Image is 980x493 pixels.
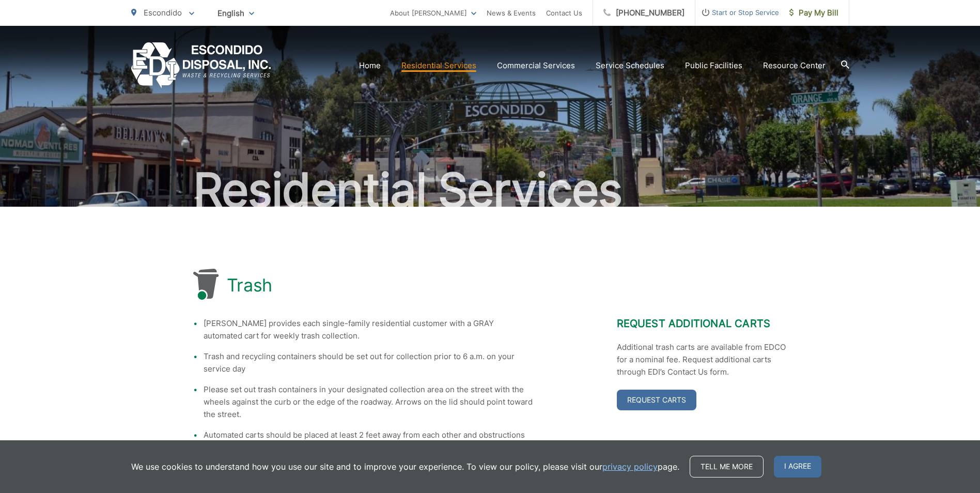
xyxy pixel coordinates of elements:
span: Pay My Bill [789,7,838,19]
a: EDCD logo. Return to the homepage. [131,42,271,88]
h2: Request Additional Carts [617,317,787,330]
p: We use cookies to understand how you use our site and to improve your experience. To view our pol... [131,460,679,473]
a: Home [359,59,381,72]
li: Please set out trash containers in your designated collection area on the street with the wheels ... [204,383,534,421]
a: privacy policy [602,460,658,473]
a: Commercial Services [497,59,575,72]
a: Resource Center [763,59,826,72]
a: Public Facilities [685,59,742,72]
span: English [210,4,262,22]
a: Tell me more [690,456,764,477]
a: Service Schedules [596,59,664,72]
a: Contact Us [546,7,582,19]
a: Request Carts [617,390,696,410]
li: Trash and recycling containers should be set out for collection prior to 6 a.m. on your service day [204,350,534,375]
li: [PERSON_NAME] provides each single-family residential customer with a GRAY automated cart for wee... [204,317,534,342]
h1: Trash [227,275,273,296]
li: Automated carts should be placed at least 2 feet away from each other and obstructions such as pa... [204,429,534,454]
a: Residential Services [401,59,476,72]
p: Additional trash carts are available from EDCO for a nominal fee. Request additional carts throug... [617,341,787,378]
a: About [PERSON_NAME] [390,7,476,19]
span: Escondido [144,8,182,18]
span: I agree [774,456,821,477]
a: News & Events [487,7,536,19]
h2: Residential Services [131,164,849,216]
